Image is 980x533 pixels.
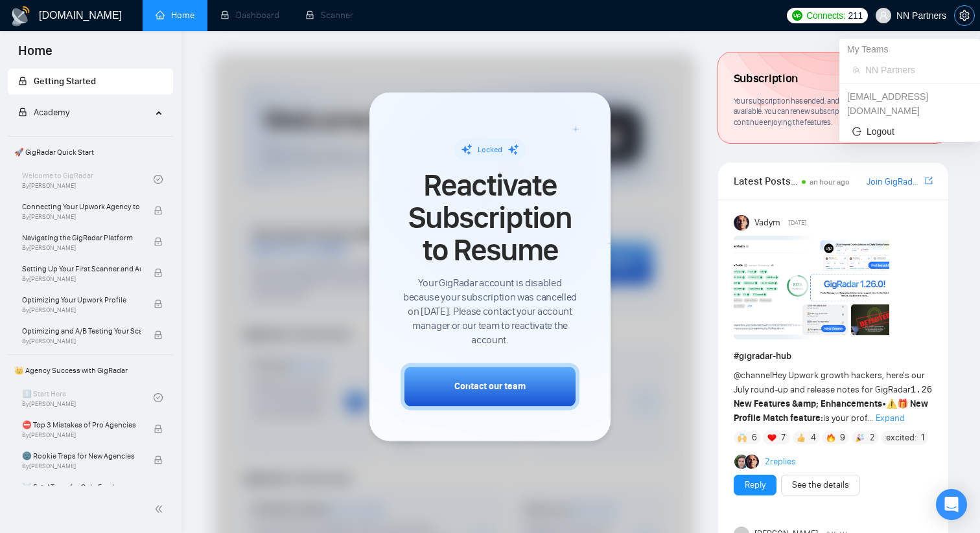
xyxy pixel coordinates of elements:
a: homeHome [156,10,194,21]
span: Your GigRadar account is disabled because your subscription was cancelled on [DATE]. Please conta... [401,276,579,347]
button: Contact our team [401,363,579,410]
span: 7 [781,431,786,444]
h1: # gigradar-hub [734,349,933,363]
span: check-circle [154,393,163,402]
img: upwork-logo.png [792,10,802,21]
span: By [PERSON_NAME] [22,275,141,283]
img: ❤️ [767,433,776,442]
span: check-circle [154,175,163,184]
code: 1.26 [911,385,933,395]
span: logout [852,127,861,136]
span: Your subscription has ended, and features are no longer available. You can renew subscription to ... [734,96,918,127]
span: @channel [734,370,772,381]
span: 4 [811,431,816,444]
span: Academy [18,107,69,118]
span: By [PERSON_NAME] [22,244,141,252]
span: 🎁 [897,398,908,409]
button: See the details [781,475,860,495]
span: Locked [478,145,502,154]
span: By [PERSON_NAME] [22,462,141,470]
span: user [879,11,888,20]
a: Join GigRadar Slack Community [867,175,922,189]
span: 🌚 Rookie Traps for New Agencies [22,449,141,462]
span: Logout [852,124,967,139]
span: setting [955,10,974,21]
span: 2 [870,431,875,444]
span: Hey Upwork growth hackers, here's our July round-up and release notes for GigRadar • is your prof... [734,370,933,424]
img: logo [10,6,31,27]
span: 6 [752,431,757,444]
span: Reactivate Subscription to Resume [401,169,579,267]
img: 👍 [797,433,806,442]
span: ⚠️ [886,398,897,409]
span: By [PERSON_NAME] [22,306,141,314]
img: 🙌 [738,433,747,442]
span: Connects: [806,8,845,23]
a: 2replies [765,455,796,468]
span: 🚀 GigRadar Quick Start [9,139,172,165]
span: Latest Posts from the GigRadar Community [734,173,798,189]
span: Vadym [754,216,780,230]
span: lock [18,76,27,85]
span: By [PERSON_NAME] [22,213,141,221]
span: ⛔ Top 3 Mistakes of Pro Agencies [22,418,141,431]
span: lock [154,299,163,308]
button: setting [954,5,975,26]
span: double-left [154,503,167,516]
span: Optimizing Your Upwork Profile [22,293,141,306]
span: 👑 Agency Success with GigRadar [9,357,172,383]
button: Reply [734,475,776,495]
span: 211 [848,8,863,23]
span: lock [154,237,163,246]
span: Home [8,41,63,69]
span: Getting Started [34,76,96,87]
span: [DATE] [789,217,806,229]
a: export [925,175,933,187]
span: team [852,66,860,74]
img: Alex B [734,455,749,469]
span: Setting Up Your First Scanner and Auto-Bidder [22,262,141,275]
div: nik@nn.partners [839,86,980,121]
a: See the details [792,478,849,492]
span: lock [154,424,163,433]
span: export [925,176,933,186]
span: Connecting Your Upwork Agency to GigRadar [22,200,141,213]
img: 🔥 [826,433,835,442]
span: By [PERSON_NAME] [22,337,141,345]
img: Vadym [734,215,749,231]
span: 1 [921,431,924,444]
span: NN Partners [865,63,967,77]
li: Getting Started [8,69,173,95]
span: :excited: [884,431,916,445]
span: ☠️ Fatal Traps for Solo Freelancers [22,481,141,493]
span: 9 [840,431,845,444]
span: lock [154,330,163,339]
span: lock [18,108,27,117]
span: lock [154,455,163,464]
span: an hour ago [810,177,850,187]
span: Subscription [734,68,798,90]
img: F09AC4U7ATU-image.png [734,236,889,339]
span: By [PERSON_NAME] [22,431,141,439]
span: lock [154,268,163,277]
div: Open Intercom Messenger [936,489,967,520]
span: Academy [34,107,69,118]
span: lock [154,206,163,215]
span: Navigating the GigRadar Platform [22,231,141,244]
span: Optimizing and A/B Testing Your Scanner for Better Results [22,324,141,337]
div: Contact our team [454,380,526,393]
strong: New Features &amp; Enhancements [734,398,882,409]
a: Reply [745,478,765,492]
div: My Teams [839,39,980,60]
img: 🎉 [856,433,865,442]
span: Expand [876,413,905,424]
a: setting [954,10,975,21]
